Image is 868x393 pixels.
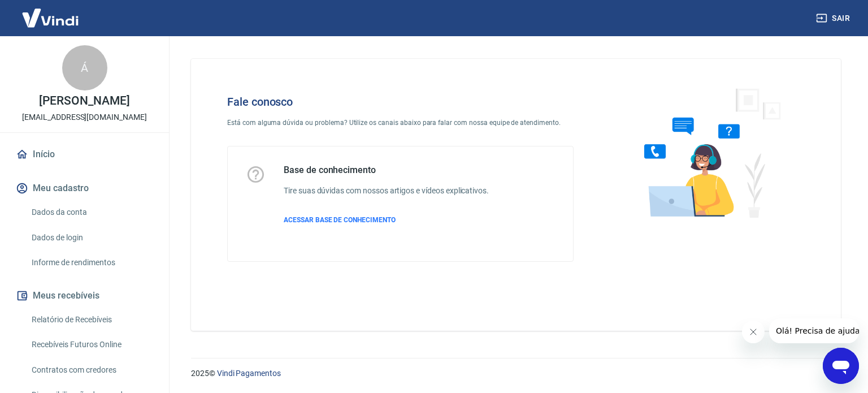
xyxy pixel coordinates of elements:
[284,185,489,197] h6: Tire suas dúvidas com nossos artigos e vídeos explicativos.
[14,142,155,167] a: Início
[622,77,793,228] img: Fale conosco
[27,201,155,224] a: Dados da conta
[191,368,841,379] p: 2025 ©
[27,251,155,274] a: Informe de rendimentos
[27,359,155,382] a: Contratos com credores
[27,333,155,356] a: Recebíveis Futuros Online
[14,283,155,308] button: Meus recebíveis
[227,95,574,109] h4: Fale conosco
[27,226,155,249] a: Dados de login
[284,215,489,225] a: ACESSAR BASE DE CONHECIMENTO
[14,176,155,201] button: Meu cadastro
[284,216,396,224] span: ACESSAR BASE DE CONHECIMENTO
[22,111,147,123] p: [EMAIL_ADDRESS][DOMAIN_NAME]
[227,118,574,128] p: Está com alguma dúvida ou problema? Utilize os canais abaixo para falar com nossa equipe de atend...
[217,369,281,378] a: Vindi Pagamentos
[14,1,87,35] img: Vindi
[39,95,129,107] p: [PERSON_NAME]
[742,321,765,343] iframe: Fechar mensagem
[769,318,859,343] iframe: Mensagem da empresa
[7,8,95,17] span: Olá! Precisa de ajuda?
[62,45,107,90] div: Á
[823,348,859,384] iframe: Botão para abrir a janela de mensagens
[27,308,155,331] a: Relatório de Recebíveis
[284,165,489,176] h5: Base de conhecimento
[814,8,854,29] button: Sair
